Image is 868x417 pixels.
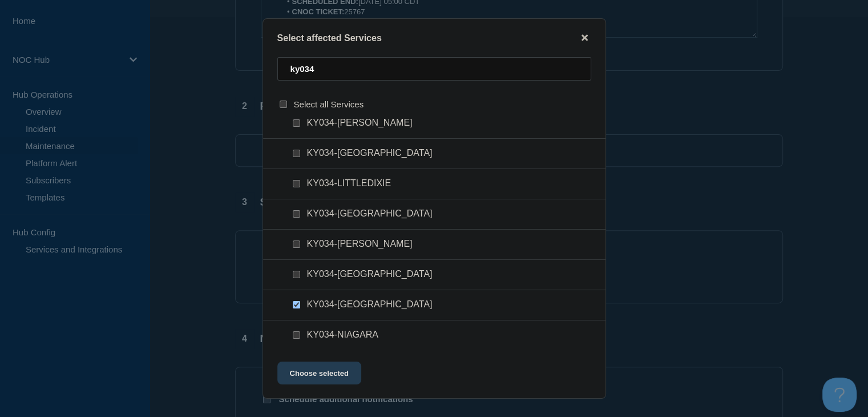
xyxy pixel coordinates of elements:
[307,239,413,250] span: KY034-[PERSON_NAME]
[578,33,591,43] button: close button
[293,180,300,187] input: KY034-LITTLEDIXIE checkbox
[307,299,433,311] span: KY034-[GEOGRAPHIC_DATA]
[280,101,287,108] input: select all checkbox
[294,99,364,109] span: Select all Services
[277,362,361,384] button: Choose selected
[293,119,300,127] input: KY034-HUDSON checkbox
[277,57,591,81] input: Search
[307,148,433,159] span: KY034-[GEOGRAPHIC_DATA]
[307,118,413,129] span: KY034-[PERSON_NAME]
[293,150,300,157] input: KY034-LEWISPORT checkbox
[307,209,433,220] span: KY034-[GEOGRAPHIC_DATA]
[307,269,433,280] span: KY034-[GEOGRAPHIC_DATA]
[293,240,300,248] input: KY034-MARION checkbox
[293,271,300,278] input: KY034-MASONVILLE checkbox
[307,330,378,341] span: KY034-NIAGARA
[293,210,300,218] input: KY034-LYON checkbox
[263,33,605,43] div: Select affected Services
[293,301,300,308] input: KY034-MORGANFIELD checkbox
[307,178,391,190] span: KY034-LITTLEDIXIE
[293,331,300,339] input: KY034-NIAGARA checkbox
